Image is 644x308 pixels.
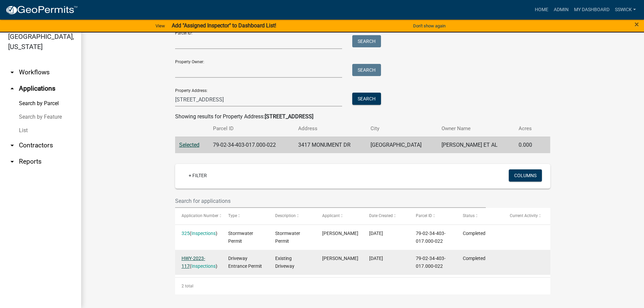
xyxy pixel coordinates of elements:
[352,93,381,105] button: Search
[410,20,448,31] button: Don't show again
[153,20,168,31] a: View
[294,137,367,153] td: 3417 MONUMENT DR
[612,3,639,16] a: sswick
[463,213,475,218] span: Status
[275,256,294,269] span: Existing Driveway
[222,208,269,224] datatable-header-cell: Type
[175,113,550,121] div: Showing results for Property Address:
[515,137,541,153] td: 0.000
[322,213,340,218] span: Applicant
[437,121,515,137] th: Owner Name
[209,137,294,153] td: 79-02-34-403-017.000-022
[635,20,639,29] span: ×
[416,256,446,269] span: 79-02-34-403-017.000-022
[463,231,485,236] span: Completed
[437,137,515,153] td: [PERSON_NAME] ET AL
[182,213,218,218] span: Application Number
[265,113,313,120] strong: [STREET_ADDRESS]
[182,256,205,269] a: HWY-2023-117
[175,278,550,294] div: 2 total
[316,208,363,224] datatable-header-cell: Applicant
[322,256,358,261] span: Beverly Wilson
[463,256,485,261] span: Completed
[456,208,503,224] datatable-header-cell: Status
[551,3,571,16] a: Admin
[191,231,216,236] a: Inspections
[8,85,16,93] i: arrow_drop_up
[182,255,215,270] div: ( )
[182,231,190,236] a: 325
[228,256,262,269] span: Driveway Entrance Permit
[416,213,432,218] span: Parcel ID
[183,169,212,182] a: + Filter
[416,231,446,244] span: 79-02-34-403-017.000-022
[409,208,456,224] datatable-header-cell: Parcel ID
[182,230,215,237] div: ( )
[369,256,383,261] span: 05/04/2023
[366,137,437,153] td: [GEOGRAPHIC_DATA]
[366,121,437,137] th: City
[175,208,222,224] datatable-header-cell: Application Number
[191,263,216,269] a: Inspections
[532,3,551,16] a: Home
[515,121,541,137] th: Acres
[509,169,542,182] button: Columns
[8,158,16,166] i: arrow_drop_down
[172,22,276,29] strong: Add "Assigned Inspector" to Dashboard List!
[369,213,393,218] span: Date Created
[8,68,16,76] i: arrow_drop_down
[275,213,296,218] span: Description
[179,142,199,148] a: Selected
[571,3,612,16] a: My Dashboard
[352,35,381,47] button: Search
[503,208,550,224] datatable-header-cell: Current Activity
[228,213,237,218] span: Type
[369,231,383,236] span: 05/04/2023
[209,121,294,137] th: Parcel ID
[352,64,381,76] button: Search
[8,141,16,149] i: arrow_drop_down
[363,208,410,224] datatable-header-cell: Date Created
[510,213,538,218] span: Current Activity
[228,231,253,244] span: Stormwater Permit
[322,231,358,236] span: Beverly Wilson
[635,20,639,28] button: Close
[294,121,367,137] th: Address
[275,231,300,244] span: Stormwater Permit
[269,208,316,224] datatable-header-cell: Description
[175,194,486,208] input: Search for applications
